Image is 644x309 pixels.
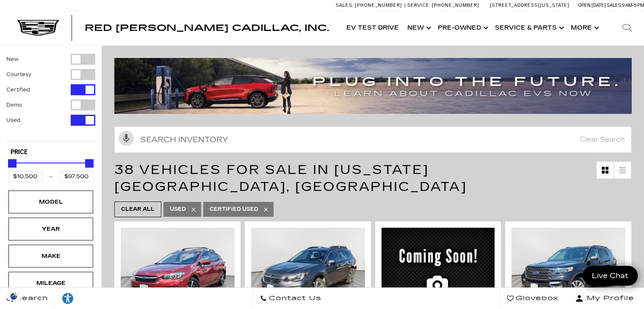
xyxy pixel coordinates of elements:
[8,218,93,240] div: YearYear
[85,24,329,32] a: Red [PERSON_NAME] Cadillac, Inc.
[6,116,20,124] label: Used
[597,162,614,179] a: Grid View
[622,3,644,8] span: 9 AM-6 PM
[85,23,329,33] span: Red [PERSON_NAME] Cadillac, Inc.
[342,11,403,45] a: EV Test Drive
[500,288,565,309] a: Glovebox
[30,197,72,207] div: Model
[404,3,481,8] a: Service: [PHONE_NUMBER]
[514,292,558,304] span: Glovebox
[30,279,72,288] div: Mileage
[55,292,80,305] div: Explore your accessibility options
[30,224,72,234] div: Year
[170,204,186,215] span: Used
[30,251,72,261] div: Make
[59,171,94,182] input: Maximum
[565,288,644,309] button: Open user profile menu
[583,292,634,304] span: My Profile
[267,292,321,304] span: Contact Us
[13,292,48,304] span: Search
[121,204,155,215] span: Clear All
[8,245,93,268] div: MakeMake
[403,11,434,45] a: New
[8,171,42,182] input: Minimum
[114,162,467,194] span: 38 Vehicles for Sale in [US_STATE][GEOGRAPHIC_DATA], [GEOGRAPHIC_DATA]
[607,3,622,8] span: Sales:
[6,54,95,141] div: Filter by Vehicle Type
[407,3,431,8] span: Service:
[6,55,19,63] label: New
[55,288,81,309] a: Explore your accessibility options
[8,272,93,295] div: MileageMileage
[210,204,258,215] span: Certified Used
[336,3,354,8] span: Sales:
[8,156,94,182] div: Price
[578,3,606,8] span: Open [DATE]
[114,127,631,153] input: Search Inventory
[583,266,638,286] a: Live Chat
[119,131,134,146] svg: Click to toggle on voice search
[610,11,644,45] div: Search
[567,11,602,45] button: More
[355,3,402,8] span: [PHONE_NUMBER]
[491,11,567,45] a: Service & Parts
[17,20,59,36] img: Cadillac Dark Logo with Cadillac White Text
[8,190,93,213] div: ModelModel
[490,3,569,8] a: [STREET_ADDRESS][US_STATE]
[6,70,31,79] label: Courtesy
[85,159,94,168] div: Maximum Price
[8,159,17,168] div: Minimum Price
[11,149,91,156] h5: Price
[6,101,22,109] label: Demo
[336,3,404,8] a: Sales: [PHONE_NUMBER]
[432,3,479,8] span: [PHONE_NUMBER]
[6,86,30,94] label: Certified
[114,58,638,114] img: ev-blog-post-banners4
[588,271,633,281] span: Live Chat
[253,288,328,309] a: Contact Us
[4,292,24,301] div: Privacy Settings
[434,11,491,45] a: Pre-Owned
